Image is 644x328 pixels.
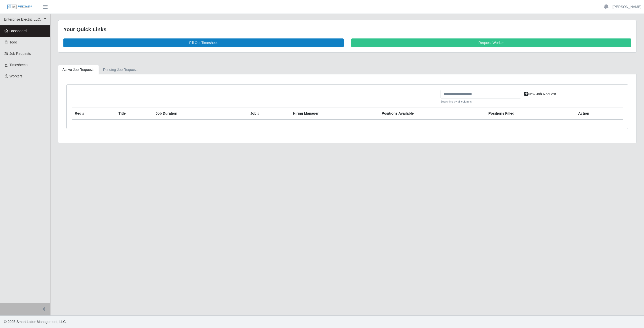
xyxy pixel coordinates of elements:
[7,4,32,10] img: SLM Logo
[63,38,344,47] a: Fill Out Timesheet
[440,100,521,104] small: Searching by all columns
[10,40,17,44] span: Todo
[485,108,575,120] th: Positions Filled
[575,108,623,120] th: Action
[152,108,230,120] th: Job Duration
[10,29,27,33] span: Dashboard
[290,108,379,120] th: Hiring Manager
[247,108,290,120] th: Job #
[72,108,115,120] th: Req #
[10,74,23,78] span: Workers
[63,25,631,33] div: Your Quick Links
[4,320,66,324] span: © 2025 Smart Labor Management, LLC
[99,65,143,75] a: Pending Job Requests
[521,90,559,99] a: New Job Request
[613,4,641,10] a: [PERSON_NAME]
[58,65,99,75] a: Active Job Requests
[379,108,485,120] th: Positions Available
[10,52,31,56] span: Job Requests
[351,38,631,47] a: Request Worker
[10,63,28,67] span: Timesheets
[115,108,152,120] th: Title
